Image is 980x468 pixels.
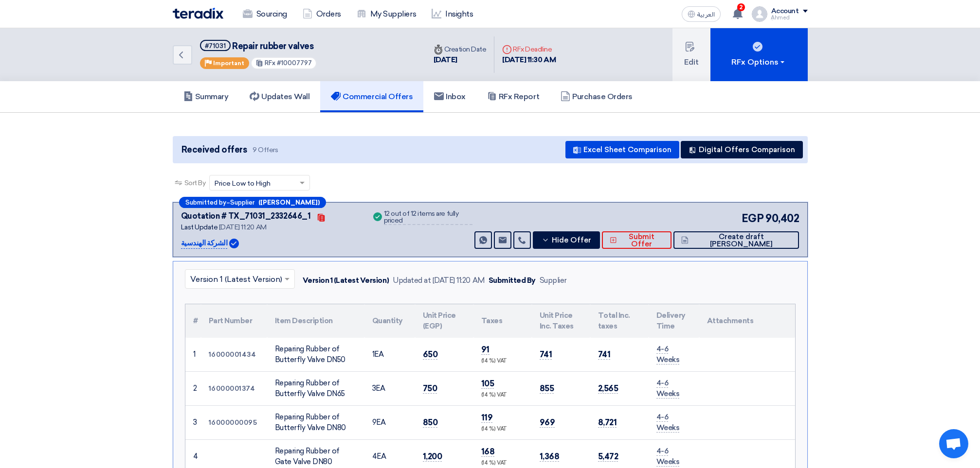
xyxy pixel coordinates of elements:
th: Item Description [267,304,364,338]
span: 741 [540,349,552,360]
span: Submitted by [185,199,226,206]
div: Account [771,7,799,16]
button: Excel Sheet Comparison [565,141,679,158]
span: 4 [372,452,377,461]
span: 9 [372,418,377,427]
div: ِAhmed [771,15,808,20]
a: Purchase Orders [550,81,643,112]
span: Submit Offer [619,233,664,248]
td: EA [364,371,415,405]
span: 3 [372,384,376,393]
div: (14 %) VAT [481,425,524,433]
span: EGP [742,210,764,226]
h5: Commercial Offers [331,92,413,102]
span: 4-6 Weeks [656,379,680,399]
button: Edit [672,28,710,81]
span: العربية [697,11,715,18]
a: RFx Report [476,81,550,112]
a: Orders [295,3,349,25]
img: Verified Account [229,239,239,248]
th: Delivery Time [649,304,699,338]
h5: Inbox [434,92,466,102]
h5: RFx Report [487,92,539,102]
div: 12 out of 12 items are fully priced [384,210,472,225]
td: 3 [185,405,201,439]
span: 2,565 [598,383,618,394]
span: #10007797 [277,59,312,67]
span: 1,368 [540,451,560,462]
div: Quotation # TX_71031_2332646_1 [181,210,311,222]
th: Unit Price Inc. Taxes [532,304,590,338]
span: 4-6 Weeks [656,447,680,467]
div: (14 %) VAT [481,391,524,399]
span: 850 [423,417,438,428]
span: Create draft [PERSON_NAME] [691,233,792,248]
span: 90,402 [765,210,799,226]
span: 650 [423,349,438,360]
td: 16000000095 [201,405,267,439]
span: 168 [481,447,495,457]
span: Hide Offer [552,237,591,244]
a: Updates Wall [239,81,320,112]
div: Updated at [DATE] 11:20 AM [393,275,485,286]
span: 9 Offers [253,145,278,155]
span: 119 [481,413,493,423]
td: 16000001434 [201,338,267,372]
a: Summary [173,81,239,112]
span: [DATE] 11:20 AM [219,223,267,231]
span: 750 [423,383,437,394]
div: #71031 [205,43,226,49]
button: RFx Options [710,28,808,81]
button: Hide Offer [533,231,600,249]
td: 1 [185,338,201,372]
a: Commercial Offers [320,81,423,112]
p: الشركة الهندسية [181,238,228,249]
img: profile_test.png [752,6,767,22]
h5: Summary [183,92,229,102]
div: [DATE] [434,54,487,66]
h5: Repair rubber valves [200,40,317,52]
a: Insights [424,3,481,25]
span: 4-6 Weeks [656,413,680,433]
h5: Purchase Orders [561,92,633,102]
span: 855 [540,383,554,394]
span: 5,472 [598,451,618,462]
th: Taxes [473,304,532,338]
td: 2 [185,371,201,405]
div: Reparing Rubber of Gate Valve DN80 [275,446,357,468]
th: # [185,304,201,338]
span: Last Update [181,223,218,231]
th: Part Number [201,304,267,338]
b: ([PERSON_NAME]) [258,199,320,206]
th: Attachments [699,304,795,338]
h5: Updates Wall [250,92,309,102]
span: 105 [481,379,494,389]
span: Repair rubber valves [232,41,313,52]
div: Creation Date [434,44,487,54]
span: 2 [737,3,745,11]
div: Reparing Rubber of Butterfly Valve DN50 [275,344,357,365]
span: 1 [372,350,375,359]
span: 8,721 [598,417,617,428]
span: 91 [481,345,490,355]
button: Submit Offer [602,231,671,249]
span: 741 [598,349,611,360]
div: [DATE] 11:30 AM [502,54,556,66]
a: Sourcing [235,3,295,25]
img: Teradix logo [173,8,223,19]
div: RFx Options [731,56,786,68]
span: 1,200 [423,451,442,462]
td: EA [364,405,415,439]
a: Inbox [423,81,476,112]
span: Supplier [230,199,254,206]
button: Create draft [PERSON_NAME] [673,231,799,249]
span: Important [213,60,244,67]
div: – [179,197,326,208]
th: Unit Price (EGP) [415,304,473,338]
button: Digital Offers Comparison [681,141,803,158]
div: Supplier [540,275,567,286]
span: RFx [265,59,275,67]
span: 4-6 Weeks [656,345,680,365]
div: (14 %) VAT [481,357,524,365]
span: Price Low to High [215,178,271,189]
